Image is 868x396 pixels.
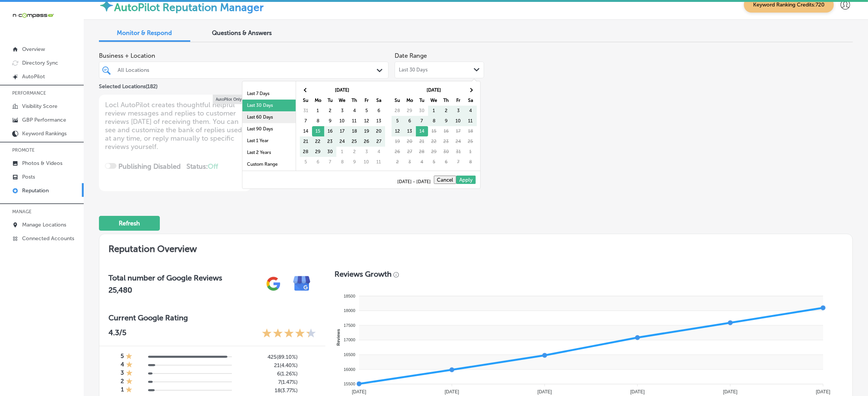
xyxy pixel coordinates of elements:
[324,95,336,106] th: Tu
[465,95,477,106] th: Sa
[373,126,385,136] td: 20
[428,136,440,147] td: 22
[238,371,298,377] h5: 6 ( 1.26% )
[334,269,392,279] h3: Reviews Growth
[395,52,427,59] label: Date Range
[349,147,361,157] td: 2
[121,361,124,369] h4: 4
[126,378,133,386] div: 1 Star
[242,123,296,135] li: Last 90 Days
[242,147,296,158] li: Last 2 Years
[440,116,452,126] td: 9
[336,116,349,126] td: 10
[440,136,452,147] td: 23
[465,126,477,136] td: 18
[324,106,336,116] td: 2
[12,12,54,19] img: 660ab0bf-5cc7-4cb8-ba1c-48b5ae0f18e60NCTV_CLogo_TV_Black_-500x88.png
[126,386,132,394] div: 1 Star
[300,136,312,147] td: 21
[312,106,324,116] td: 1
[121,386,124,394] h4: 1
[392,126,404,136] td: 12
[242,158,296,170] li: Custom Range
[452,157,465,167] td: 7
[630,389,645,394] tspan: [DATE]
[465,157,477,167] td: 8
[324,116,336,126] td: 9
[416,126,428,136] td: 14
[22,187,49,194] p: Reputation
[114,1,264,14] label: AutoPilot Reputation Manager
[349,136,361,147] td: 25
[349,106,361,116] td: 4
[99,80,158,90] p: Selected Locations ( 182 )
[312,95,324,106] th: Mo
[238,379,298,385] h5: 7 ( 1.47% )
[324,136,336,147] td: 23
[300,116,312,126] td: 7
[373,116,385,126] td: 13
[416,106,428,116] td: 30
[99,234,852,260] h2: Reputation Overview
[428,157,440,167] td: 5
[416,116,428,126] td: 7
[99,216,160,231] button: Refresh
[373,95,385,106] th: Sa
[404,157,416,167] td: 3
[121,353,124,361] h4: 5
[344,367,355,372] tspan: 16000
[456,176,476,184] button: Apply
[336,95,349,106] th: We
[361,106,373,116] td: 5
[452,126,465,136] td: 17
[361,136,373,147] td: 26
[259,269,288,298] img: gPZS+5FD6qPJAAAAABJRU5ErkJggg==
[361,116,373,126] td: 12
[404,147,416,157] td: 27
[404,85,465,95] th: [DATE]
[537,389,552,394] tspan: [DATE]
[352,389,366,394] tspan: [DATE]
[361,126,373,136] td: 19
[416,157,428,167] td: 4
[126,369,133,378] div: 1 Star
[300,95,312,106] th: Su
[452,116,465,126] td: 10
[440,147,452,157] td: 30
[312,85,373,95] th: [DATE]
[373,157,385,167] td: 11
[312,157,324,167] td: 6
[349,95,361,106] th: Th
[723,389,737,394] tspan: [DATE]
[361,95,373,106] th: Fr
[108,328,126,340] p: 4.3 /5
[238,354,298,360] h5: 425 ( 89.10% )
[397,179,434,184] span: [DATE] - [DATE]
[121,369,124,378] h4: 3
[312,126,324,136] td: 15
[312,136,324,147] td: 22
[344,323,355,328] tspan: 17500
[392,116,404,126] td: 5
[392,95,404,106] th: Su
[336,136,349,147] td: 24
[22,160,62,166] p: Photos & Videos
[336,157,349,167] td: 8
[404,106,416,116] td: 29
[452,106,465,116] td: 3
[22,46,45,52] p: Overview
[288,269,316,298] img: e7ababfa220611ac49bdb491a11684a6.png
[404,126,416,136] td: 13
[349,157,361,167] td: 9
[428,147,440,157] td: 29
[361,147,373,157] td: 3
[399,67,428,73] span: Last 30 Days
[238,387,298,394] h5: 18 ( 3.77% )
[344,308,355,313] tspan: 18000
[242,100,296,111] li: Last 30 Days
[312,147,324,157] td: 29
[324,147,336,157] td: 30
[428,126,440,136] td: 15
[300,126,312,136] td: 14
[22,60,58,66] p: Directory Sync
